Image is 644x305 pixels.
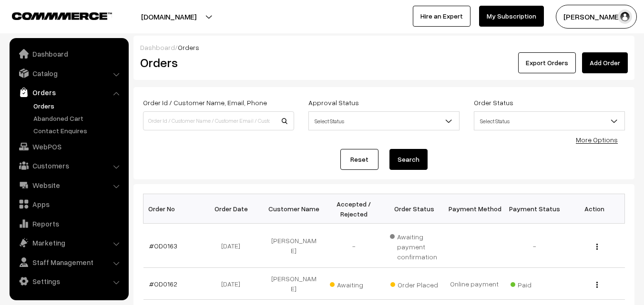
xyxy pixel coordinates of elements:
td: - [504,224,564,268]
span: Select Status [309,113,459,129]
th: Order Date [204,194,264,224]
input: Order Id / Customer Name / Customer Email / Customer Phone [143,111,294,130]
td: [DATE] [204,268,264,300]
img: Menu [596,282,598,288]
span: Select Status [308,111,460,130]
a: Apps [12,196,125,213]
th: Payment Method [444,194,504,224]
th: Accepted / Rejected [324,194,384,224]
button: Search [389,149,428,170]
h2: Orders [140,55,293,70]
td: Online payment [444,268,504,300]
span: Order Placed [390,277,438,290]
a: Website [12,177,125,194]
label: Order Id / Customer Name, Email, Phone [143,98,267,108]
span: Orders [178,43,199,51]
a: WebPOS [12,138,125,155]
a: Marketing [12,234,125,251]
a: Hire an Expert [413,6,470,27]
span: Select Status [474,111,625,130]
img: Menu [596,244,598,250]
a: Contact Enquires [31,126,125,136]
a: Customers [12,157,125,174]
a: My Subscription [479,6,544,27]
td: [PERSON_NAME] [264,268,324,300]
th: Customer Name [264,194,324,224]
a: Abandoned Cart [31,113,125,123]
img: COMMMERCE [12,12,112,20]
a: Settings [12,273,125,290]
span: Awaiting [330,277,378,290]
th: Payment Status [504,194,564,224]
button: [DOMAIN_NAME] [108,5,230,29]
a: COMMMERCE [12,10,95,21]
a: Staff Management [12,254,125,271]
button: Export Orders [518,52,576,73]
a: Orders [12,84,125,101]
img: user [618,10,632,24]
span: Paid [511,277,558,290]
td: [DATE] [204,224,264,268]
th: Order No [143,194,204,224]
td: - [324,224,384,268]
button: [PERSON_NAME] [556,5,637,29]
a: #OD0162 [149,280,177,288]
a: Catalog [12,65,125,82]
a: Dashboard [12,45,125,62]
label: Order Status [474,98,513,108]
span: Awaiting payment confirmation [390,229,439,262]
a: Reset [340,149,378,170]
th: Order Status [384,194,444,224]
td: [PERSON_NAME] [264,224,324,268]
label: Approval Status [308,98,359,108]
a: Orders [31,101,125,111]
a: More Options [576,136,618,144]
div: / [140,42,628,52]
span: Select Status [474,113,624,129]
a: Add Order [582,52,628,73]
a: Dashboard [140,43,175,51]
a: #OD0163 [149,242,177,250]
th: Action [564,194,624,224]
a: Reports [12,215,125,232]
